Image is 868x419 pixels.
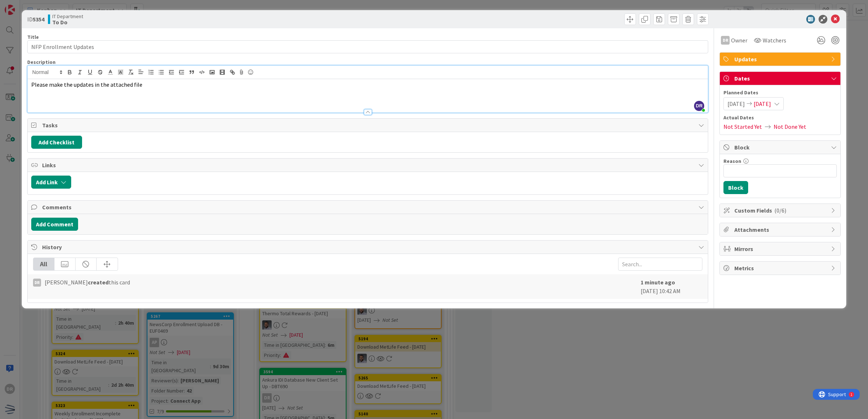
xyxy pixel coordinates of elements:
span: Metrics [734,264,827,272]
span: [DATE] [754,99,771,108]
span: Actual Dates [723,114,837,122]
b: 5354 [33,16,44,23]
span: Custom Fields [734,206,827,215]
label: Reason [723,158,741,164]
span: Block [734,143,827,152]
b: created [88,279,109,286]
span: Description [27,59,56,65]
b: To Do [52,19,83,25]
button: Add Link [31,176,71,189]
span: [DATE] [727,99,745,108]
div: DR [721,36,730,45]
span: Mirrors [734,245,827,253]
button: Add Comment [31,218,78,231]
span: DR [694,101,704,111]
span: Not Started Yet [723,122,762,131]
span: Not Done Yet [774,122,806,131]
span: Links [42,161,695,169]
span: Attachments [734,225,827,234]
span: Dates [734,74,827,83]
button: Block [723,181,748,194]
span: Owner [731,36,747,45]
span: ( 0/6 ) [774,207,786,214]
input: type card name here... [27,40,709,53]
div: 1 [38,3,40,9]
span: Updates [734,55,827,63]
span: History [42,243,695,251]
span: IT Department [52,13,83,19]
span: ID [27,15,44,24]
span: Watchers [763,36,786,45]
span: Planned Dates [723,89,837,96]
span: Support [15,1,33,10]
span: [PERSON_NAME] this card [45,278,130,287]
button: Add Checklist [31,136,82,149]
span: Comments [42,203,695,211]
label: Title [27,34,39,40]
input: Search... [618,258,702,271]
div: All [33,258,54,270]
b: 1 minute ago [641,279,675,286]
div: [DATE] 10:42 AM [641,278,702,295]
span: Please make the updates in the attached file [31,81,142,88]
span: Tasks [42,121,695,130]
div: DR [33,279,41,287]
